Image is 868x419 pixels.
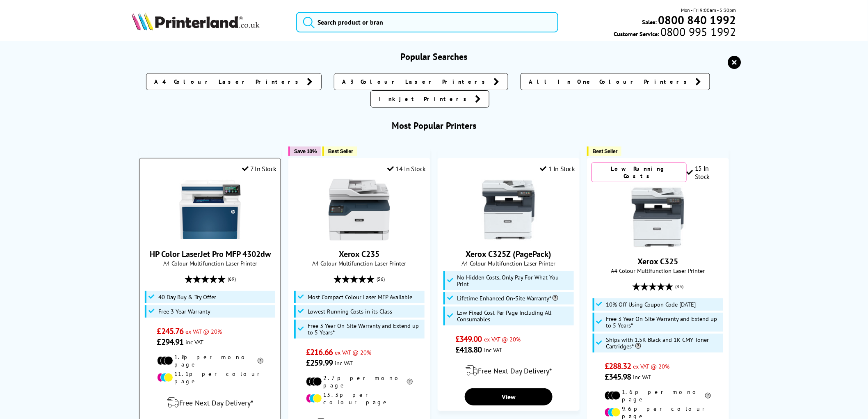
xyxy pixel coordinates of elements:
[658,12,736,27] b: 0800 840 1992
[288,147,321,156] button: Save 10%
[296,12,558,32] input: Search product or bran
[242,165,277,173] div: 7 In Stock
[605,388,711,403] li: 1.6p per mono page
[529,78,692,86] span: All In One Colour Printers
[681,6,736,14] span: Mon - Fri 9:00am - 5:30pm
[478,234,539,242] a: Xerox C325Z (PagePack)
[455,334,482,344] span: £349.00
[442,259,575,267] span: A4 Colour Multifunction Laser Printer
[144,259,276,267] span: A4 Colour Multifunction Laser Printer
[379,95,471,103] span: Inkjet Printers
[465,388,553,405] a: View
[540,165,575,173] div: 1 In Stock
[334,73,508,90] a: A3 Colour Laser Printers
[605,371,631,382] span: £345.98
[132,120,736,131] h3: Most Popular Printers
[308,294,412,300] span: Most Compact Colour Laser MFP Available
[306,347,333,357] span: £216.66
[627,241,689,250] a: Xerox C325
[294,148,317,154] span: Save 10%
[484,335,521,343] span: ex VAT @ 20%
[370,90,489,108] a: Inkjet Printers
[614,28,736,38] span: Customer Service:
[157,353,263,368] li: 1.8p per mono page
[343,78,490,86] span: A3 Colour Laser Printers
[228,271,236,287] span: (69)
[659,28,736,36] span: 0800 995 1992
[593,148,618,154] span: Best Seller
[606,316,721,329] span: Free 3 Year On-Site Warranty and Extend up to 5 Years*
[335,359,353,367] span: inc VAT
[157,370,263,385] li: 11.1p per colour page
[306,374,412,389] li: 2.7p per mono page
[322,147,357,156] button: Best Seller
[132,12,260,30] img: Printerland Logo
[339,249,380,259] a: Xerox C235
[675,279,683,294] span: (83)
[637,256,678,267] a: Xerox C325
[335,348,371,356] span: ex VAT @ 20%
[657,16,736,24] a: 0800 840 1992
[146,73,322,90] a: A4 Colour Laser Printers
[592,267,724,275] span: A4 Colour Multifunction Laser Printer
[642,18,657,26] span: Sales:
[308,308,392,315] span: Lowest Running Costs in its Class
[329,179,390,240] img: Xerox C235
[293,259,426,267] span: A4 Colour Multifunction Laser Printer
[179,179,241,240] img: HP Color LaserJet Pro MFP 4302dw
[132,12,286,32] a: Printerland Logo
[521,73,710,90] a: All In One Colour Printers
[627,186,689,248] img: Xerox C325
[606,301,696,308] span: 10% Off Using Coupon Code [DATE]
[387,165,426,173] div: 14 In Stock
[158,308,210,315] span: Free 3 Year Warranty
[455,344,482,355] span: £418.80
[132,51,736,62] h3: Popular Searches
[158,294,216,300] span: 40 Day Buy & Try Offer
[185,338,203,346] span: inc VAT
[157,326,184,337] span: £245.76
[185,327,222,335] span: ex VAT @ 20%
[633,362,670,370] span: ex VAT @ 20%
[157,337,184,347] span: £294.91
[484,346,502,354] span: inc VAT
[633,373,651,381] span: inc VAT
[587,147,622,156] button: Best Seller
[306,357,333,368] span: £259.99
[592,163,687,182] div: Low Running Costs
[328,148,353,154] span: Best Seller
[179,234,241,242] a: HP Color LaserJet Pro MFP 4302dw
[457,309,572,323] span: Low Fixed Cost Per Page Including All Consumables
[377,271,385,287] span: (56)
[155,78,303,86] span: A4 Colour Laser Printers
[308,323,423,336] span: Free 3 Year On-Site Warranty and Extend up to 5 Years*
[605,361,631,371] span: £288.32
[150,249,271,259] a: HP Color LaserJet Pro MFP 4302dw
[457,295,558,302] span: Lifetime Enhanced On-Site Warranty*
[478,179,539,240] img: Xerox C325Z (PagePack)
[466,249,551,259] a: Xerox C325Z (PagePack)
[606,337,721,350] span: Ships with 1.5K Black and 1K CMY Toner Cartridges*
[687,164,724,181] div: 15 In Stock
[306,391,412,406] li: 13.3p per colour page
[329,234,390,242] a: Xerox C235
[442,359,575,382] div: modal_delivery
[144,391,276,414] div: modal_delivery
[457,274,572,287] span: No Hidden Costs, Only Pay For What You Print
